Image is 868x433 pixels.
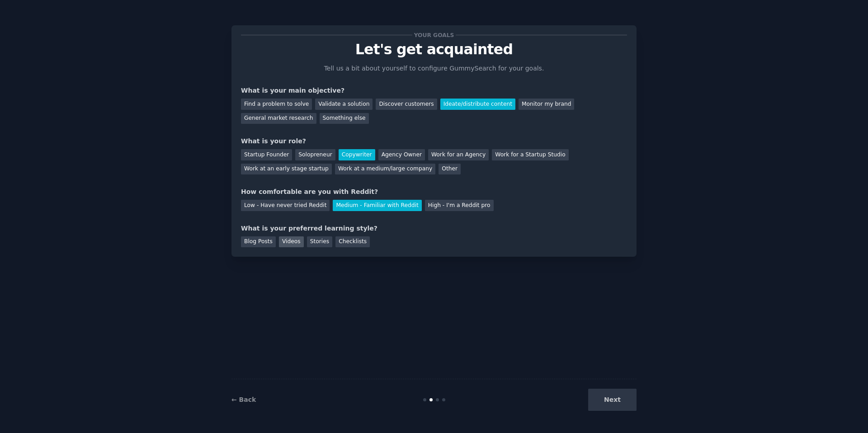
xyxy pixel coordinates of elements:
[241,187,627,197] div: How comfortable are you with Reddit?
[241,224,627,233] div: What is your preferred learning style?
[241,200,330,211] div: Low - Have never tried Reddit
[241,113,316,124] div: General market research
[378,149,425,160] div: Agency Owner
[376,99,437,110] div: Discover customers
[412,30,456,40] span: Your goals
[492,149,568,160] div: Work for a Startup Studio
[519,99,574,110] div: Monitor my brand
[295,149,335,160] div: Solopreneur
[440,99,515,110] div: Ideate/distribute content
[320,113,369,124] div: Something else
[335,164,435,175] div: Work at a medium/large company
[241,149,292,160] div: Startup Founder
[241,86,627,95] div: What is your main objective?
[231,396,256,403] a: ← Back
[241,136,627,146] div: What is your role?
[315,99,373,110] div: Validate a solution
[339,149,375,160] div: Copywriter
[279,236,304,248] div: Videos
[425,200,494,211] div: High - I'm a Reddit pro
[241,42,627,57] p: Let's get acquainted
[428,149,489,160] div: Work for an Agency
[241,164,332,175] div: Work at an early stage startup
[335,236,370,248] div: Checklists
[320,64,548,73] p: Tell us a bit about yourself to configure GummySearch for your goals.
[241,236,276,248] div: Blog Posts
[333,200,421,211] div: Medium - Familiar with Reddit
[241,99,312,110] div: Find a problem to solve
[439,164,461,175] div: Other
[307,236,332,248] div: Stories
